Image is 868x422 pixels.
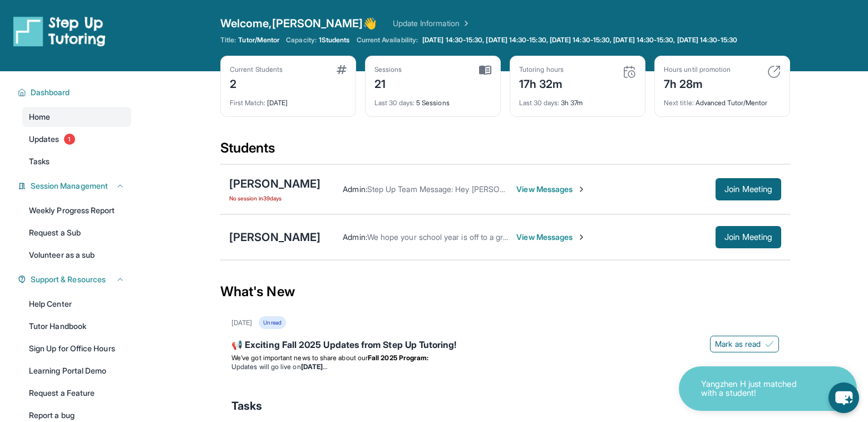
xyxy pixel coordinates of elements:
[22,316,131,336] a: Tutor Handbook
[710,336,779,352] button: Mark as read
[724,186,772,193] span: Join Meeting
[259,316,285,329] div: Unread
[337,65,347,74] img: card
[724,234,772,241] span: Join Meeting
[230,92,347,107] div: [DATE]
[577,233,586,242] img: Chevron-Right
[577,185,586,194] img: Chevron-Right
[22,338,131,359] a: Sign Up for Office Hours
[701,380,812,398] p: Yangzhen H just matched with a student!
[519,92,636,107] div: 3h 37m
[22,245,131,265] a: Volunteer as a sub
[22,129,131,149] a: Updates1
[22,294,131,314] a: Help Center
[230,99,265,107] span: First Match :
[368,354,428,362] strong: Fall 2025 Program:
[220,16,377,31] span: Welcome, [PERSON_NAME] 👋
[319,36,350,45] span: 1 Students
[374,92,491,107] div: 5 Sessions
[420,36,739,45] a: [DATE] 14:30-15:30, [DATE] 14:30-15:30, [DATE] 14:30-15:30, [DATE] 14:30-15:30, [DATE] 14:30-15:30
[22,383,131,403] a: Request a Feature
[357,36,418,45] span: Current Availability:
[31,274,106,285] span: Support & Resources
[29,111,50,122] span: Home
[26,180,125,192] button: Session Management
[664,99,694,107] span: Next title :
[13,16,106,47] img: logo
[516,184,586,195] span: View Messages
[301,362,327,371] strong: [DATE]
[231,398,262,414] span: Tasks
[767,65,781,78] img: card
[229,194,320,203] span: No session in 39 days
[231,318,252,327] div: [DATE]
[715,338,761,350] span: Mark as read
[716,178,781,200] button: Join Meeting
[374,74,402,92] div: 21
[26,87,125,98] button: Dashboard
[519,65,564,74] div: Tutoring hours
[220,139,790,164] div: Students
[64,134,75,145] span: 1
[716,226,781,248] button: Join Meeting
[664,74,731,92] div: 7h 28m
[479,65,491,75] img: card
[29,134,60,145] span: Updates
[22,223,131,243] a: Request a Sub
[220,267,790,316] div: What's New
[238,36,279,45] span: Tutor/Mentor
[231,338,779,354] div: 📢 Exciting Fall 2025 Updates from Step Up Tutoring!
[374,99,415,107] span: Last 30 days :
[343,232,367,242] span: Admin :
[374,65,402,74] div: Sessions
[230,65,283,74] div: Current Students
[393,18,471,29] a: Update Information
[664,92,781,107] div: Advanced Tutor/Mentor
[519,74,564,92] div: 17h 32m
[220,36,236,45] span: Title:
[229,176,320,192] div: [PERSON_NAME]
[286,36,317,45] span: Capacity:
[230,74,283,92] div: 2
[343,184,367,194] span: Admin :
[231,354,368,362] span: We’ve got important news to share about our
[22,107,131,127] a: Home
[623,65,636,78] img: card
[22,151,131,171] a: Tasks
[231,362,779,371] li: Updates will go live on
[765,340,774,349] img: Mark as read
[664,65,731,74] div: Hours until promotion
[22,200,131,220] a: Weekly Progress Report
[516,232,586,243] span: View Messages
[26,274,125,285] button: Support & Resources
[22,361,131,381] a: Learning Portal Demo
[422,36,737,45] span: [DATE] 14:30-15:30, [DATE] 14:30-15:30, [DATE] 14:30-15:30, [DATE] 14:30-15:30, [DATE] 14:30-15:30
[31,180,108,192] span: Session Management
[31,87,70,98] span: Dashboard
[828,382,859,413] button: chat-button
[460,18,471,29] img: Chevron Right
[229,229,320,245] div: [PERSON_NAME]
[29,156,50,167] span: Tasks
[519,99,559,107] span: Last 30 days :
